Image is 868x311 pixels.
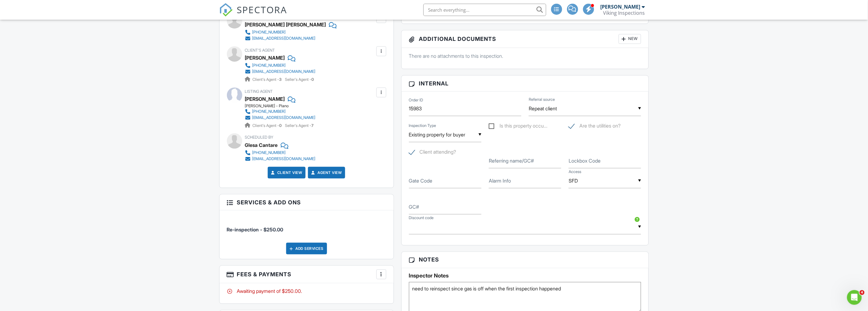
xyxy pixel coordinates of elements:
input: Referring name/GC# [489,153,561,168]
div: [PHONE_NUMBER] [252,63,286,68]
span: 4 [860,290,865,295]
span: Client's Agent - [253,77,283,82]
span: Scheduled By [245,135,274,140]
label: Are the utilities on? [569,123,621,131]
span: SPECTORA [237,3,287,16]
span: Client's Agent [245,48,275,53]
a: [PHONE_NUMBER] [245,62,316,69]
label: Gate Code [409,177,433,184]
p: There are no attachments to this inspection. [409,53,641,59]
h5: Inspector Notes [409,273,641,279]
input: Gate Code [409,173,481,188]
li: Service: Re-inspection [227,215,386,238]
a: [PHONE_NUMBER] [245,29,332,35]
a: SPECTORA [219,8,287,21]
a: [EMAIL_ADDRESS][DOMAIN_NAME] [245,69,316,75]
h3: Internal [402,76,649,92]
div: [EMAIL_ADDRESS][DOMAIN_NAME] [252,69,316,74]
div: [EMAIL_ADDRESS][DOMAIN_NAME] [252,36,316,41]
a: [EMAIL_ADDRESS][DOMAIN_NAME] [245,156,316,162]
a: [PHONE_NUMBER] [245,150,316,156]
h3: Additional Documents [402,30,649,48]
label: Lockbox Code [569,157,601,164]
strong: 3 [279,77,282,82]
span: Re-inspection - $250.00 [227,226,283,233]
a: [PHONE_NUMBER] [245,108,316,115]
a: [PERSON_NAME] [245,53,285,62]
input: Alarm Info [489,173,561,188]
div: Viking Inspections [603,10,645,16]
span: Seller's Agent - [285,77,314,82]
div: [EMAIL_ADDRESS][DOMAIN_NAME] [252,156,316,161]
label: Order ID [409,97,423,103]
input: Lockbox Code [569,153,641,168]
input: GC# [409,199,481,215]
div: [PERSON_NAME] - Plano [245,104,321,108]
a: [EMAIL_ADDRESS][DOMAIN_NAME] [245,115,316,121]
a: Agent View [310,170,342,176]
span: Listing Agent [245,89,273,94]
a: [PERSON_NAME] [245,94,285,104]
strong: 7 [312,123,314,128]
div: [EMAIL_ADDRESS][DOMAIN_NAME] [252,115,316,120]
a: [EMAIL_ADDRESS][DOMAIN_NAME] [245,35,332,41]
input: Search everything... [423,4,546,16]
div: [PERSON_NAME] [PERSON_NAME] [245,20,326,29]
div: Awaiting payment of $250.00. [227,288,386,295]
iframe: Intercom live chat [847,290,862,305]
label: Access [569,169,581,175]
label: Alarm Info [489,177,511,184]
label: Is this property occupied? [489,123,547,131]
div: [PHONE_NUMBER] [252,30,286,35]
span: Seller's Agent - [285,123,314,128]
div: New [619,34,641,44]
h3: Fees & Payments [220,266,394,283]
label: Discount code [409,215,434,221]
span: Client's Agent - [253,123,283,128]
div: [PERSON_NAME] [601,4,640,10]
div: Add Services [286,243,327,254]
label: Client attending? [409,149,456,157]
label: GC# [409,203,419,210]
label: Referring name/GC# [489,157,534,164]
div: Glesa Cantare [245,140,278,150]
div: [PHONE_NUMBER] [252,109,286,114]
div: [PHONE_NUMBER] [252,150,286,155]
strong: 0 [279,123,282,128]
img: The Best Home Inspection Software - Spectora [219,3,233,17]
a: Client View [270,170,302,176]
h3: Services & Add ons [220,195,394,211]
label: Referral source [529,97,555,102]
label: Inspection Type [409,123,436,128]
h3: Notes [402,252,649,268]
strong: 0 [312,77,314,82]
